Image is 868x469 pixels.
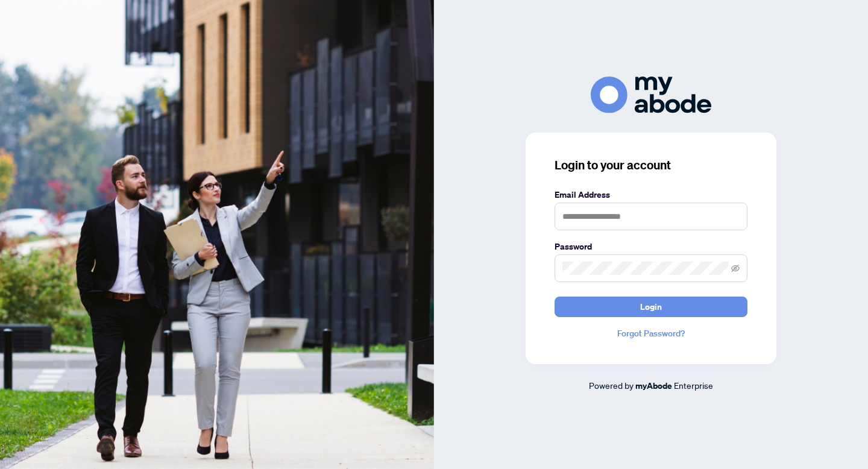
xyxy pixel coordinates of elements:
[635,379,672,392] a: myAbode
[640,297,662,316] span: Login
[674,380,713,391] span: Enterprise
[555,188,747,201] label: Email Address
[591,77,711,113] img: ma-logo
[589,380,634,391] span: Powered by
[555,297,747,317] button: Login
[555,157,747,174] h3: Login to your account
[731,264,740,272] span: eye-invisible
[555,327,747,340] a: Forgot Password?
[555,240,747,253] label: Password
